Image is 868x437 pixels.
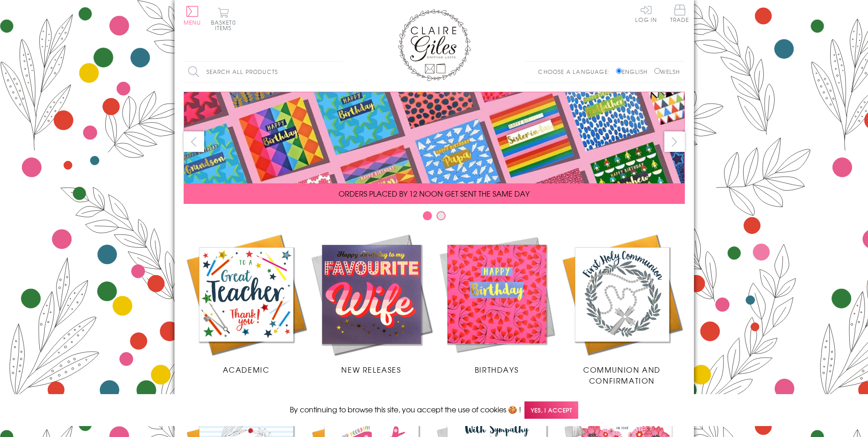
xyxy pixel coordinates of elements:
[184,18,201,26] span: Menu
[215,18,236,32] span: 0 items
[184,62,343,82] input: Search all products
[341,364,401,375] span: New Releases
[538,68,614,76] p: Choose a language:
[211,7,236,31] button: Basket0 items
[670,5,689,24] a: Trade
[664,131,685,152] button: next
[223,364,270,375] span: Academic
[398,9,471,81] img: Claire Giles Greetings Cards
[437,211,446,220] button: Carousel Page 2
[334,62,343,82] input: Search
[339,188,529,199] span: ORDERS PLACED BY 12 NOON GET SENT THE SAME DAY
[184,232,309,375] a: Academic
[423,211,432,220] button: Carousel Page 1 (Current Slide)
[184,211,685,225] div: Carousel Pagination
[654,68,680,76] label: Welsh
[184,6,201,25] button: Menu
[309,232,434,375] a: New Releases
[524,401,578,419] span: Yes, I accept
[654,68,660,74] input: Welsh
[616,68,622,74] input: English
[434,232,560,375] a: Birthdays
[670,5,689,22] span: Trade
[583,364,661,386] span: Communion and Confirmation
[560,232,685,386] a: Communion and Confirmation
[616,68,652,76] label: English
[184,131,204,152] button: prev
[635,5,657,22] a: Log In
[475,364,519,375] span: Birthdays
